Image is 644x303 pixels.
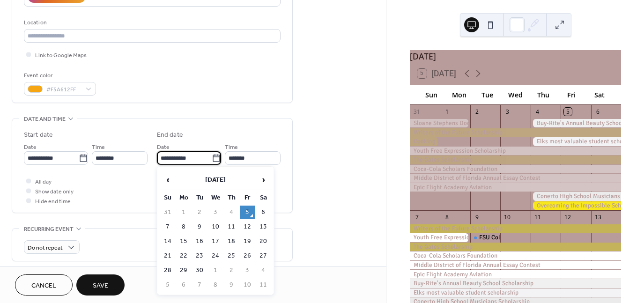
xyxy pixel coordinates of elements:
td: 19 [240,235,255,248]
td: 7 [192,278,207,292]
div: Sloane Stephens Doc & Glo Scholarship [410,119,470,127]
span: Recurring event [24,224,74,234]
th: [DATE] [176,170,255,190]
td: 4 [256,264,271,277]
div: Elks most valuable student scholarship [410,288,621,297]
div: Buy-Rite's Annual Beauty School Scholarship [410,279,621,288]
div: Start date [24,130,53,140]
button: Cancel [15,274,73,296]
div: Location [24,18,279,28]
div: 31 [413,108,421,116]
div: 3 [503,108,511,116]
div: [DATE] [410,50,621,62]
td: 11 [256,278,271,292]
th: Mo [176,191,191,205]
div: 6 [594,108,602,116]
div: 5 [564,108,572,116]
div: Thu [529,85,557,104]
div: Writers of the Future Scholarship [410,128,621,137]
td: 31 [160,206,175,219]
div: Event color [24,71,94,81]
div: Coca-Cola Scholars Foundation [410,165,621,173]
div: End date [157,130,183,140]
div: Conerto High School Musicians Scholarship [531,192,621,200]
div: 10 [503,213,511,221]
div: 13 [594,213,602,221]
div: Sun [417,85,445,104]
span: Do not repeat [28,243,63,253]
td: 24 [208,249,223,263]
th: Sa [256,191,271,205]
td: 21 [160,249,175,263]
th: Th [224,191,239,205]
td: 27 [256,249,271,263]
td: 5 [160,278,175,292]
span: Save [93,281,108,291]
td: 7 [160,220,175,234]
td: 3 [240,264,255,277]
td: 14 [160,235,175,248]
td: 1 [208,264,223,277]
div: Middle District of Florida Annual Essay Contest [410,174,621,182]
td: 11 [224,220,239,234]
td: 25 [224,249,239,263]
td: 22 [176,249,191,263]
td: 3 [208,206,223,219]
div: Mon [445,85,474,104]
td: 26 [240,249,255,263]
td: 9 [192,220,207,234]
div: Sat [585,85,614,104]
span: All day [35,177,52,187]
div: Fri [557,85,585,104]
th: We [208,191,223,205]
td: 23 [192,249,207,263]
td: 15 [176,235,191,248]
div: 2 [473,108,481,116]
div: Coca-Cola Scholars Foundation [410,251,621,260]
span: Link to Google Maps [35,51,87,60]
div: FSU College Application Workshop [479,233,572,242]
div: Youth Free Expression Scholarship [410,233,470,242]
div: 11 [533,213,541,221]
td: 10 [208,220,223,234]
div: Epic Flight Academy Aviation [410,270,621,279]
span: Date [24,142,37,152]
span: #F5A612FF [46,85,81,95]
div: 1 [443,108,451,116]
td: 18 [224,235,239,248]
td: 12 [240,220,255,234]
td: 8 [208,278,223,292]
div: 9 [473,213,481,221]
td: 4 [224,206,239,219]
div: 12 [564,213,572,221]
span: Show date only [35,187,74,197]
td: 28 [160,264,175,277]
div: The Gates Scholarship [410,243,621,251]
td: 9 [224,278,239,292]
td: 13 [256,220,271,234]
td: 16 [192,235,207,248]
td: 8 [176,220,191,234]
span: › [256,170,270,189]
div: Elks most valuable student scholarship [531,137,621,146]
td: 1 [176,206,191,219]
div: Youth Free Expression Scholarship [410,147,621,155]
td: 5 [240,206,255,219]
td: 17 [208,235,223,248]
td: 20 [256,235,271,248]
div: Epic Flight Academy Aviation [410,183,621,192]
div: FSU College Application Workshop [470,233,500,242]
th: Su [160,191,175,205]
td: 6 [176,278,191,292]
td: 6 [256,206,271,219]
span: Hide end time [35,197,71,207]
td: 29 [176,264,191,277]
span: Time [92,142,105,152]
td: 2 [192,206,207,219]
span: Time [225,142,238,152]
div: 4 [533,108,541,116]
div: Wed [502,85,530,104]
div: Tue [474,85,502,104]
div: 7 [413,213,421,221]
